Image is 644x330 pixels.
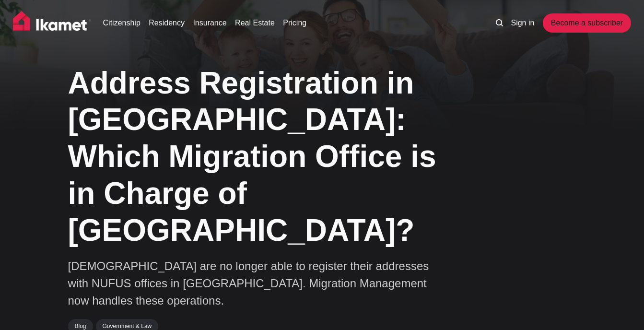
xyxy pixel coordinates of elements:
[68,65,471,249] h1: Address Registration in [GEOGRAPHIC_DATA]: Which Migration Office is in Charge of [GEOGRAPHIC_DATA]?
[149,17,185,29] a: Residency
[543,13,631,33] a: Become a subscriber
[13,11,92,35] img: Ikamet home
[283,17,306,29] a: Pricing
[511,17,534,29] a: Sign in
[103,17,141,29] a: Citizenship
[235,17,275,29] a: Real Estate
[68,258,442,309] p: [DEMOGRAPHIC_DATA] are no longer able to register their addresses with NUFUS offices in [GEOGRAPH...
[193,17,226,29] a: Insurance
